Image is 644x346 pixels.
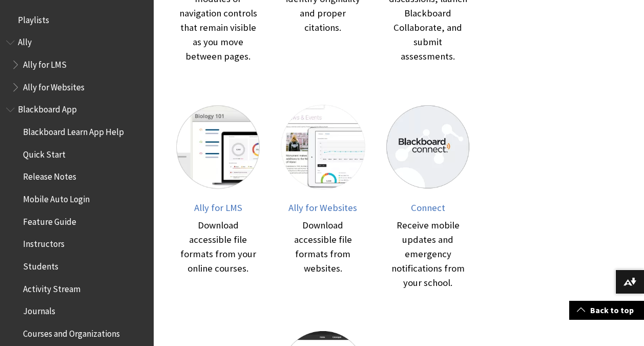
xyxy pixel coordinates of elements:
[18,34,32,48] span: Ally
[23,56,67,70] span: Ally for LMS
[18,11,49,25] span: Playlists
[386,105,470,290] a: Connect Connect Receive mobile updates and emergency notifications from your school.
[23,123,124,137] span: Blackboard Learn App Help
[23,280,80,294] span: Activity Stream
[23,190,90,204] span: Mobile Auto Login
[386,105,470,189] img: Connect
[176,105,260,189] img: Ally for LMS
[23,146,66,160] span: Quick Start
[288,202,357,214] span: Ally for Websites
[23,303,55,317] span: Journals
[23,325,120,339] span: Courses and Organizations
[386,218,470,290] div: Receive mobile updates and emergency notifications from your school.
[23,213,76,227] span: Feature Guide
[23,79,85,92] span: Ally for Websites
[194,202,242,214] span: Ally for LMS
[23,236,65,249] span: Instructors
[281,105,365,189] img: Ally for Websites
[281,105,365,290] a: Ally for Websites Ally for Websites Download accessible file formats from websites.
[281,218,365,276] div: Download accessible file formats from websites.
[23,258,58,272] span: Students
[23,168,76,182] span: Release Notes
[176,218,260,276] div: Download accessible file formats from your online courses.
[18,101,77,115] span: Blackboard App
[411,202,445,214] span: Connect
[569,301,644,320] a: Back to top
[6,11,148,29] nav: Book outline for Playlists
[6,34,148,96] nav: Book outline for Anthology Ally Help
[176,105,260,290] a: Ally for LMS Ally for LMS Download accessible file formats from your online courses.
